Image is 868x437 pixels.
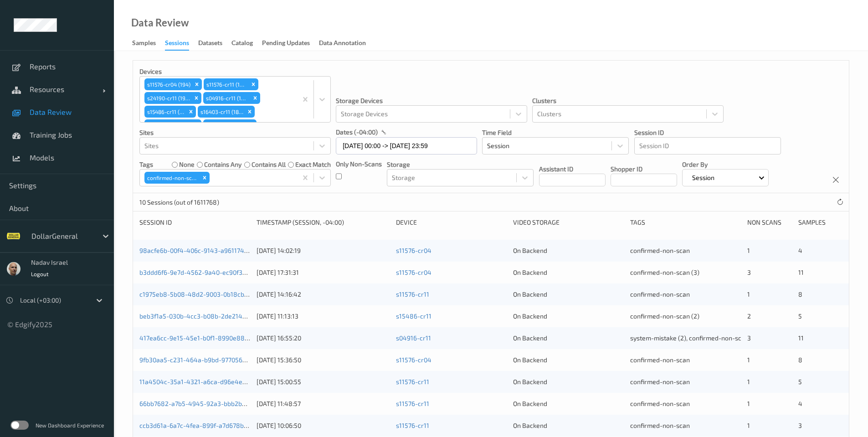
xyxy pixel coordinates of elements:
div: Non Scans [747,218,791,227]
a: s11576-cr04 [396,356,431,364]
div: On Backend [513,290,624,299]
div: s11576-cr11 (172) [204,78,248,90]
a: s11576-cr04 [396,268,431,276]
p: dates (-04:00) [336,128,378,137]
div: [DATE] 17:31:31 [257,268,390,277]
div: [DATE] 14:16:42 [257,290,390,299]
div: s11576-cr04 (194) [144,78,192,90]
a: s15486-cr11 [396,312,431,320]
span: 2 [747,312,751,320]
div: Remove s04916-cr11 (196) [250,92,260,104]
a: 417ea6cc-9e15-45e1-b0f1-8990e884cf9f [139,334,260,342]
div: Session ID [139,218,250,227]
p: Storage [387,160,534,169]
span: confirmed-non-scan (3) [630,268,699,276]
a: ccb3d61a-6a7c-4fea-899f-a7d678b58709 [139,422,262,429]
span: confirmed-non-scan [630,400,690,407]
div: Remove s04424-cr11 (117) [191,119,201,131]
p: Only Non-Scans [336,159,382,169]
p: Storage Devices [336,96,527,105]
span: 5 [798,378,802,386]
div: On Backend [513,334,624,343]
p: Sites [139,128,331,137]
a: c1975eb8-5b08-48d2-9003-0b18cbaf773f [139,290,262,298]
p: Clusters [532,96,724,105]
span: 11 [798,334,804,342]
span: confirmed-non-scan (2) [630,312,699,320]
span: 8 [798,356,802,364]
span: 1 [747,356,750,364]
div: Device [396,218,507,227]
a: 98acfe6b-00f4-406c-9143-a96117424322 [139,247,263,254]
p: Shopper ID [611,165,677,174]
div: Tags [630,218,741,227]
span: 3 [747,334,751,342]
div: s04424-cr11 (117) [144,119,191,131]
div: [DATE] 14:02:19 [257,246,390,255]
div: Remove s11576-cr04 (194) [192,78,202,90]
div: s16403-cr11 (188) [198,106,245,118]
div: Timestamp (Session, -04:00) [257,218,390,227]
a: s11576-cr11 [396,422,429,429]
p: Order By [682,160,769,169]
span: 4 [798,247,802,254]
div: On Backend [513,355,624,365]
span: 1 [747,247,750,254]
div: Datasets [198,38,222,50]
div: On Backend [513,377,624,386]
span: 3 [798,422,802,429]
div: Remove s24190-cr11 (198) [191,92,201,104]
div: [DATE] 10:06:50 [257,421,390,430]
div: [DATE] 16:55:20 [257,334,390,343]
div: confirmed-non-scan [144,172,200,184]
span: 1 [747,422,750,429]
div: On Backend [513,268,624,277]
a: 9fb30aa5-c231-464a-b9bd-977056ba0b2f [139,356,263,364]
div: [DATE] 11:13:13 [257,312,390,321]
div: Catalog [231,38,253,50]
div: Remove s15486-cr11 (6) [186,106,196,118]
a: s11576-cr04 [396,247,431,254]
a: Data Annotation [319,37,375,50]
a: s11576-cr11 [396,400,429,407]
span: 8 [798,290,802,298]
div: Data Review [131,18,189,27]
div: On Backend [513,399,624,408]
p: 10 Sessions (out of 1611768) [139,198,219,207]
a: 11a4504c-35a1-4321-a6ca-d96e4e9567a4 [139,378,264,386]
a: Datasets [198,37,231,50]
div: Remove s16403-cr11 (188) [245,106,255,118]
span: confirmed-non-scan [630,290,690,298]
div: Samples [132,38,156,50]
a: Catalog [231,37,262,50]
div: Samples [798,218,842,227]
span: 1 [747,400,750,407]
span: 1 [747,378,750,386]
span: 5 [798,312,802,320]
p: Assistant ID [539,165,606,174]
div: Pending Updates [262,38,310,50]
span: confirmed-non-scan [630,356,690,364]
p: Devices [139,67,331,76]
div: Data Annotation [319,38,366,50]
div: [DATE] 11:48:57 [257,399,390,408]
div: s04916-cr11 (196) [203,92,250,104]
span: confirmed-non-scan [630,247,690,254]
a: s11576-cr11 [396,378,429,386]
span: 11 [798,268,804,276]
span: confirmed-non-scan [630,422,690,429]
div: s11750-cr11 (111) [203,119,247,131]
span: 4 [798,400,802,407]
label: exact match [295,160,331,169]
p: Session [689,173,718,182]
a: s04916-cr11 [396,334,431,342]
label: none [179,160,195,169]
a: Sessions [165,37,198,51]
p: Session ID [634,128,781,137]
a: beb3f1a5-030b-4cc3-b08b-2de214c10d63 [139,312,263,320]
span: 3 [747,268,751,276]
span: confirmed-non-scan [630,378,690,386]
a: Pending Updates [262,37,319,50]
label: contains all [252,160,286,169]
div: Remove s11750-cr11 (111) [247,119,257,131]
